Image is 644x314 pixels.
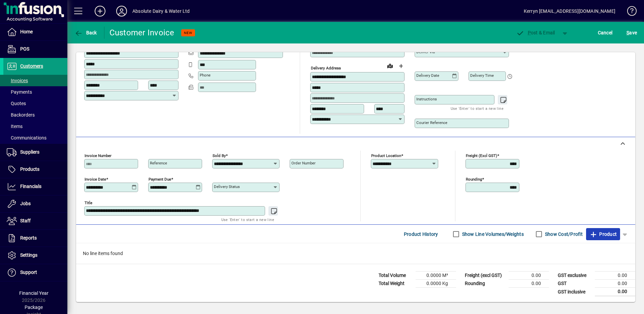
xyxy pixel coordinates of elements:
[3,178,67,195] a: Financials
[416,97,437,101] mat-label: Instructions
[3,24,67,40] a: Home
[20,218,31,223] span: Staff
[401,228,441,240] button: Product History
[76,243,635,264] div: No line items found
[554,280,595,288] td: GST
[85,200,92,205] mat-label: Title
[3,132,67,144] a: Communications
[74,30,97,35] span: Back
[20,166,39,172] span: Products
[554,272,595,280] td: GST exclusive
[509,272,549,280] td: 0.00
[200,73,211,77] mat-label: Phone
[25,305,43,310] span: Package
[524,6,615,17] div: Kerryn [EMAIL_ADDRESS][DOMAIN_NAME]
[598,27,613,38] span: Cancel
[150,161,167,165] mat-label: Reference
[132,6,190,17] div: Absolute Dairy & Water Ltd
[416,120,447,125] mat-label: Courier Reference
[554,288,595,296] td: GST inclusive
[3,86,67,98] a: Payments
[149,177,171,182] mat-label: Payment due
[3,144,67,161] a: Suppliers
[291,161,316,165] mat-label: Order number
[3,98,67,109] a: Quotes
[20,149,39,155] span: Suppliers
[461,280,509,288] td: Rounding
[85,177,106,182] mat-label: Invoice date
[109,27,174,38] div: Customer Invoice
[626,30,629,35] span: S
[3,161,67,178] a: Products
[67,27,104,39] app-page-header-button: Back
[516,30,555,35] span: ost & Email
[466,153,497,158] mat-label: Freight (excl GST)
[596,27,614,39] button: Cancel
[451,104,504,112] mat-hint: Use 'Enter' to start a new line
[20,270,37,275] span: Support
[221,216,274,223] mat-hint: Use 'Enter' to start a new line
[184,31,192,35] span: NEW
[528,30,531,35] span: P
[513,27,558,39] button: Post & Email
[85,153,111,158] mat-label: Invoice number
[7,89,32,95] span: Payments
[7,124,23,129] span: Items
[20,201,31,206] span: Jobs
[416,280,456,288] td: 0.0000 Kg
[89,5,111,17] button: Add
[544,231,583,238] label: Show Cost/Profit
[416,73,439,78] mat-label: Delivery date
[7,112,35,118] span: Backorders
[371,153,401,158] mat-label: Product location
[3,213,67,229] a: Staff
[20,252,37,258] span: Settings
[7,78,28,83] span: Invoices
[7,135,46,140] span: Communications
[375,280,416,288] td: Total Weight
[589,229,617,240] span: Product
[214,184,240,189] mat-label: Delivery status
[3,230,67,247] a: Reports
[20,235,37,241] span: Reports
[3,264,67,281] a: Support
[3,109,67,121] a: Backorders
[461,231,524,238] label: Show Line Volumes/Weights
[595,288,635,296] td: 0.00
[509,280,549,288] td: 0.00
[111,5,132,17] button: Profile
[416,272,456,280] td: 0.0000 M³
[20,63,43,69] span: Customers
[213,153,226,158] mat-label: Sold by
[20,29,33,34] span: Home
[461,272,509,280] td: Freight (excl GST)
[466,177,482,182] mat-label: Rounding
[404,229,438,240] span: Product History
[626,27,637,38] span: ave
[73,27,99,39] button: Back
[20,184,41,189] span: Financials
[385,60,395,71] a: View on map
[20,46,29,52] span: POS
[3,121,67,132] a: Items
[7,101,26,106] span: Quotes
[3,195,67,212] a: Jobs
[3,41,67,58] a: POS
[19,290,49,296] span: Financial Year
[470,73,494,78] mat-label: Delivery time
[3,247,67,264] a: Settings
[3,75,67,86] a: Invoices
[586,228,620,240] button: Product
[625,27,639,39] button: Save
[622,1,636,23] a: Knowledge Base
[595,280,635,288] td: 0.00
[595,272,635,280] td: 0.00
[375,272,416,280] td: Total Volume
[395,61,406,71] button: Choose address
